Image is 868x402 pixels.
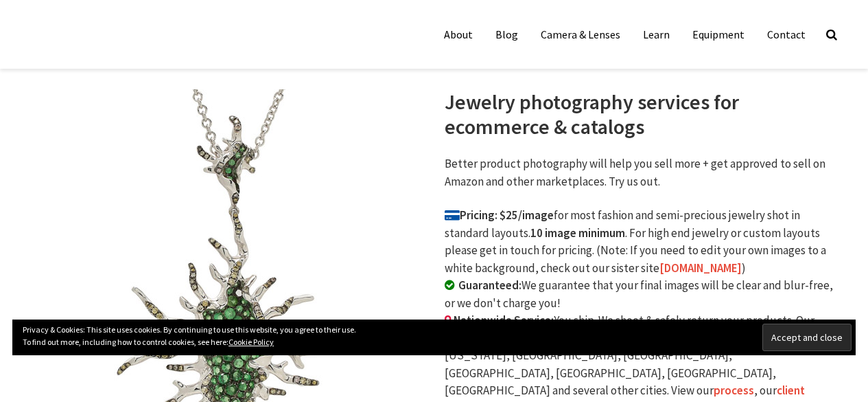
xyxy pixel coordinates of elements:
[757,21,816,48] a: Contact
[485,21,528,48] a: Blog
[458,278,521,293] b: Guaranteed:
[530,225,625,241] b: 10 image minimum
[659,260,742,276] a: [DOMAIN_NAME]
[445,89,836,139] h1: Jewelry photography services for ecommerce & catalogs
[682,21,755,48] a: Equipment
[228,337,274,347] a: Cookie Policy
[445,155,836,190] p: Better product photography will help you sell more + get approved to sell on Amazon and other mar...
[12,320,856,355] div: Privacy & Cookies: This site uses cookies. By continuing to use this website, you agree to their ...
[445,208,554,223] b: Pricing: $25/image
[714,383,754,398] a: process
[530,21,631,48] a: Camera & Lenses
[633,21,680,48] a: Learn
[762,324,852,351] input: Accept and close
[434,21,483,48] a: About
[454,313,554,328] b: Nationwide Service:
